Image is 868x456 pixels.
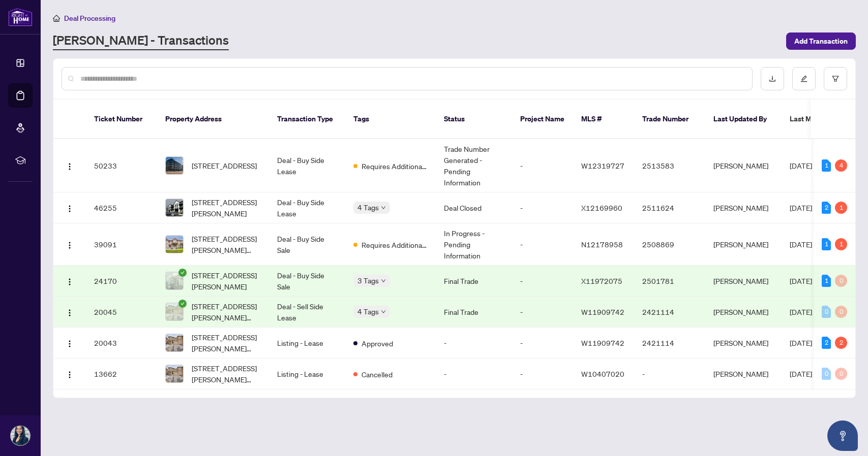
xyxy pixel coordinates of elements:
[8,8,33,26] img: logo
[705,266,782,297] td: [PERSON_NAME]
[436,139,512,192] td: Trade Number Generated - Pending Information
[192,270,261,292] span: [STREET_ADDRESS][PERSON_NAME]
[269,328,345,359] td: Listing - Lease
[436,297,512,328] td: Final Trade
[66,278,74,286] img: Logo
[790,240,812,249] span: [DATE]
[824,67,847,90] button: filter
[166,334,183,351] img: thumbnail-img
[192,332,261,354] span: [STREET_ADDRESS][PERSON_NAME][PERSON_NAME][PERSON_NAME]
[66,241,74,249] img: Logo
[705,139,782,192] td: [PERSON_NAME]
[381,278,386,283] span: down
[192,301,261,323] span: [STREET_ADDRESS][PERSON_NAME][PERSON_NAME][PERSON_NAME]
[705,100,782,139] th: Last Updated By
[86,139,157,192] td: 50233
[345,100,436,139] th: Tags
[269,223,345,266] td: Deal - Buy Side Sale
[634,139,705,192] td: 2513583
[362,369,393,380] span: Cancelled
[436,359,512,389] td: -
[769,75,776,82] span: download
[705,223,782,266] td: [PERSON_NAME]
[192,233,261,255] span: [STREET_ADDRESS][PERSON_NAME][PERSON_NAME]
[634,328,705,359] td: 2421114
[357,275,379,286] span: 3 Tags
[436,223,512,266] td: In Progress - Pending Information
[166,157,183,174] img: thumbnail-img
[64,14,115,23] span: Deal Processing
[362,338,393,349] span: Approved
[62,304,78,320] button: Logo
[269,266,345,297] td: Deal - Buy Side Sale
[362,160,428,172] span: Requires Additional Docs
[790,161,812,170] span: [DATE]
[86,192,157,223] td: 46255
[835,275,847,287] div: 0
[436,328,512,359] td: -
[634,266,705,297] td: 2501781
[62,200,78,216] button: Logo
[62,366,78,382] button: Logo
[178,269,187,277] span: check-circle
[835,306,847,318] div: 0
[269,359,345,389] td: Listing - Lease
[822,202,831,214] div: 2
[634,297,705,328] td: 2421114
[832,75,839,82] span: filter
[512,192,573,223] td: -
[835,368,847,380] div: 0
[62,157,78,174] button: Logo
[822,159,831,172] div: 1
[381,205,386,210] span: down
[166,272,183,289] img: thumbnail-img
[62,236,78,252] button: Logo
[269,139,345,192] td: Deal - Buy Side Lease
[634,223,705,266] td: 2508869
[581,240,623,249] span: N12178958
[66,371,74,379] img: Logo
[166,365,183,382] img: thumbnail-img
[581,338,624,347] span: W11909742
[800,75,807,82] span: edit
[835,202,847,214] div: 1
[269,192,345,223] td: Deal - Buy Side Lease
[835,337,847,349] div: 2
[381,309,386,314] span: down
[581,307,624,316] span: W11909742
[166,303,183,320] img: thumbnail-img
[66,309,74,317] img: Logo
[581,161,624,170] span: W12319727
[86,328,157,359] td: 20043
[86,266,157,297] td: 24170
[86,100,157,139] th: Ticket Number
[436,192,512,223] td: Deal Closed
[53,15,60,22] span: home
[11,426,30,445] img: Profile Icon
[62,335,78,351] button: Logo
[705,328,782,359] td: [PERSON_NAME]
[512,266,573,297] td: -
[192,197,261,219] span: [STREET_ADDRESS][PERSON_NAME]
[634,359,705,389] td: -
[178,300,187,308] span: check-circle
[634,100,705,139] th: Trade Number
[705,297,782,328] td: [PERSON_NAME]
[192,160,257,171] span: [STREET_ADDRESS]
[761,67,784,90] button: download
[157,100,269,139] th: Property Address
[512,328,573,359] td: -
[86,223,157,266] td: 39091
[436,266,512,297] td: Final Trade
[269,297,345,328] td: Deal - Sell Side Lease
[362,239,428,250] span: Requires Additional Docs
[269,100,345,139] th: Transaction Type
[62,273,78,289] button: Logo
[512,139,573,192] td: -
[835,238,847,250] div: 1
[166,236,183,253] img: thumbnail-img
[53,32,229,50] a: [PERSON_NAME] - Transactions
[86,359,157,389] td: 13662
[512,297,573,328] td: -
[790,203,812,212] span: [DATE]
